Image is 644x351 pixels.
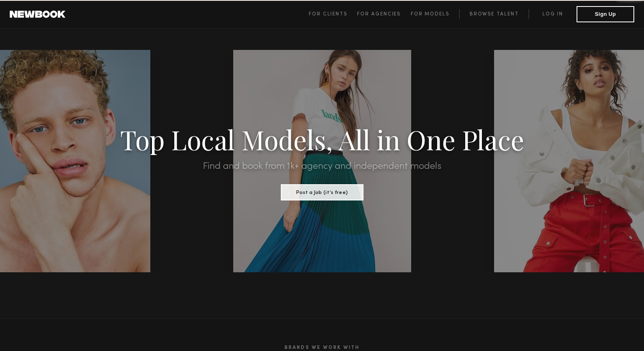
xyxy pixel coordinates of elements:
button: Post a Job (it’s free) [281,184,363,200]
span: For Agencies [357,12,401,17]
a: Log in [529,9,577,19]
a: For Models [411,9,460,19]
a: For Agencies [357,9,410,19]
a: Post a Job (it’s free) [281,187,363,196]
a: Browse Talent [459,9,529,19]
span: For Models [411,12,449,17]
h2: Find and book from 1k+ agency and independent models [48,162,596,171]
a: For Clients [309,9,357,19]
button: Sign Up [577,6,634,22]
h1: Top Local Models, All in One Place [48,127,596,152]
span: For Clients [309,12,347,17]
